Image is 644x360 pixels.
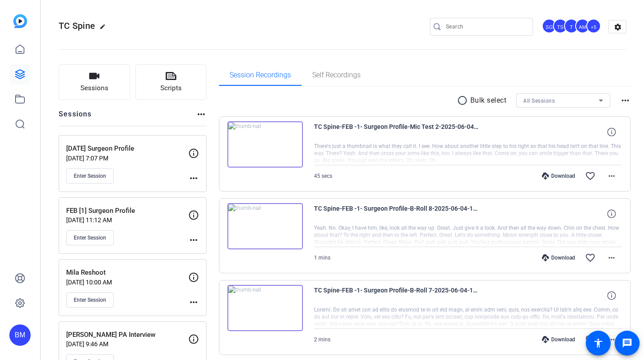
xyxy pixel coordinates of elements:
p: [PERSON_NAME] PA Interview [66,330,188,340]
span: 2 mins [314,336,330,343]
span: 1 mins [314,255,330,261]
mat-icon: more_horiz [188,297,199,308]
button: Sessions [59,64,130,100]
p: Bulk select [470,95,507,106]
span: TC Spine [59,20,95,31]
mat-icon: settings [609,20,627,34]
ngx-avatar: Andrea Morningstar [575,19,591,34]
mat-icon: more_horiz [620,95,631,106]
mat-icon: favorite_border [585,171,596,181]
p: FEB [1] Surgeon Profile [66,206,188,216]
button: Enter Session [66,168,114,184]
div: T [564,19,579,33]
p: [DATE] Surgeon Profile [66,144,188,154]
ngx-avatar: Tracy Shaw [553,19,568,34]
span: 45 secs [314,173,332,179]
h2: Sessions [59,109,92,126]
div: Download [537,172,580,180]
button: Scripts [135,64,207,100]
p: [DATE] 9:46 AM [66,340,188,348]
span: Sessions [80,83,108,93]
span: Self Recordings [312,72,361,79]
ngx-avatar: Sharon Gottula [542,19,557,34]
img: blue-gradient.svg [13,14,27,28]
p: [DATE] 10:00 AM [66,279,188,286]
div: BM [9,324,31,346]
mat-icon: more_horiz [188,173,199,184]
img: thumb-nail [227,203,303,249]
div: Download [537,254,580,261]
span: All Sessions [523,98,555,104]
span: Scripts [160,83,182,93]
img: thumb-nail [227,121,303,168]
div: AM [575,19,590,33]
mat-icon: favorite_border [585,334,596,345]
mat-icon: radio_button_unchecked [457,95,470,106]
mat-icon: more_horiz [606,252,617,263]
span: Enter Session [74,234,106,241]
mat-icon: more_horiz [606,334,617,345]
mat-icon: favorite_border [585,252,596,263]
mat-icon: message [622,338,632,348]
img: thumb-nail [227,285,303,331]
mat-icon: more_horiz [188,235,199,245]
div: Download [537,336,580,343]
div: +5 [586,19,601,33]
mat-icon: accessibility [593,338,604,348]
mat-icon: more_horiz [196,109,207,120]
div: SG [542,19,557,33]
span: TC Spine-FEB -1- Surgeon Profile-B-Roll 8-2025-06-04-16-40-19-726-0 [314,203,478,224]
div: TS [553,19,568,33]
ngx-avatar: Taylor [564,19,580,34]
button: Enter Session [66,230,114,245]
span: TC Spine-FEB -1- Surgeon Profile-B-Roll 7-2025-06-04-16-30-54-393-0 [314,285,478,306]
p: Mila Reshoot [66,268,188,278]
span: Enter Session [74,172,106,180]
mat-icon: more_horiz [606,171,617,181]
button: Enter Session [66,292,114,308]
p: [DATE] 7:07 PM [66,155,188,162]
span: Session Recordings [230,72,291,79]
input: Search [446,21,526,32]
mat-icon: edit [99,24,110,34]
span: TC Spine-FEB -1- Surgeon Profile-Mic Test 2-2025-06-04-16-45-05-343-0 [314,121,478,143]
p: [DATE] 11:12 AM [66,216,188,224]
span: Enter Session [74,296,106,304]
